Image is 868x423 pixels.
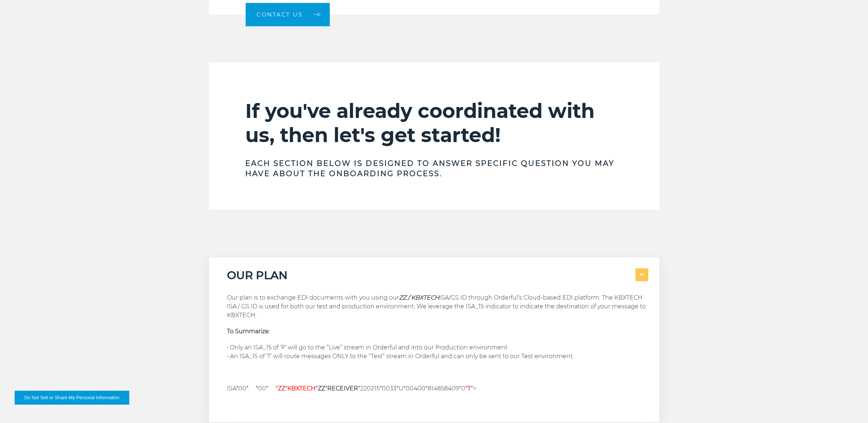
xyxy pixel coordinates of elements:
[328,385,358,392] strong: RECEIVER
[227,293,648,320] p: Our plan is to exchange EDI documents with you using our ISA/GS ID through Orderful’s Cloud-based...
[227,268,288,282] h5: OUR PLAN
[246,158,623,179] h3: Each section below is designed to answer specific question you may have about the onboarding proc...
[468,385,471,392] span: T
[257,12,303,17] span: Contact Us
[15,391,129,405] button: Do Not Sell or Share My Personal Information
[318,385,325,392] strong: ZZ
[831,388,868,423] iframe: Chat Widget
[227,328,270,335] strong: To Summarize:
[227,343,648,361] p: • Only an ISA_15 of ‘P’ will go to the “Live” stream in Orderful and into our Production environm...
[246,99,623,147] h2: If you've already coordinated with us, then let's get started!
[399,294,440,301] em: ZZ / KBXTECH
[640,273,644,276] img: arrow
[288,385,316,392] span: KBXTECH
[246,3,330,26] a: Contact Us arrow arrow
[278,385,286,392] span: ZZ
